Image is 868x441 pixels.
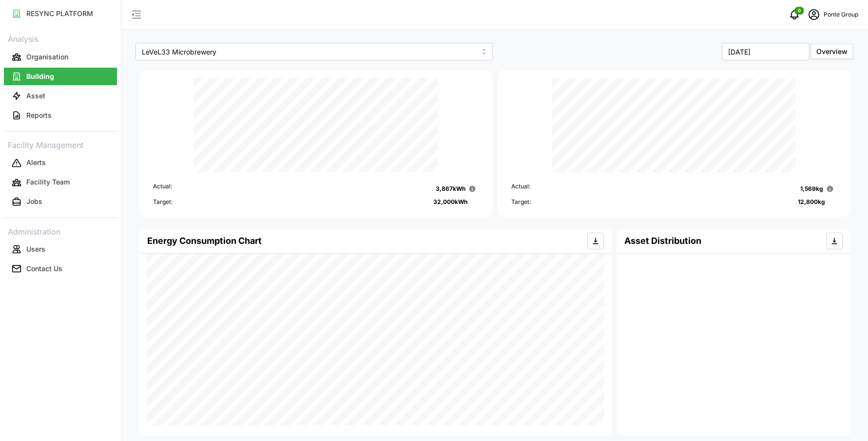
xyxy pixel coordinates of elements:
[4,193,117,211] button: Jobs
[4,86,117,106] a: Asset
[824,10,858,19] p: Ponte Group
[4,137,117,151] p: Facility Management
[4,31,117,45] p: Analysis
[4,192,117,212] a: Jobs
[4,87,117,105] button: Asset
[511,198,531,207] p: Target:
[4,107,117,124] button: Reports
[798,198,825,207] p: 12,800 kg
[804,5,824,24] button: schedule
[4,154,117,172] button: Alerts
[26,158,46,167] p: Alerts
[26,197,42,206] p: Jobs
[800,184,823,194] p: 1,569 kg
[4,240,117,258] button: Users
[26,110,52,120] p: Reports
[26,244,45,254] p: Users
[4,174,117,191] button: Facility Team
[26,177,70,187] p: Facility Team
[433,198,467,207] p: 32,000 kWh
[4,153,117,173] a: Alerts
[26,264,62,274] p: Contact Us
[153,182,172,196] p: Actual:
[4,4,117,23] a: RESYNC PLATFORM
[4,239,117,259] a: Users
[722,43,810,60] input: Select Month
[798,7,801,14] span: 0
[147,235,262,247] h4: Energy Consumption Chart
[26,72,54,81] p: Building
[26,91,45,101] p: Asset
[4,173,117,192] a: Facility Team
[511,182,530,196] p: Actual:
[4,48,117,66] button: Organisation
[4,67,117,86] a: Building
[624,235,701,247] h4: Asset Distribution
[436,184,465,194] p: 3,867 kWh
[26,9,93,18] p: RESYNC PLATFORM
[785,5,804,24] button: notifications
[816,47,848,55] span: Overview
[153,198,173,207] p: Target:
[4,68,117,85] button: Building
[4,260,117,277] button: Contact Us
[4,259,117,278] a: Contact Us
[26,52,68,62] p: Organisation
[4,224,117,238] p: Administration
[4,106,117,125] a: Reports
[4,47,117,67] a: Organisation
[4,5,117,22] button: RESYNC PLATFORM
